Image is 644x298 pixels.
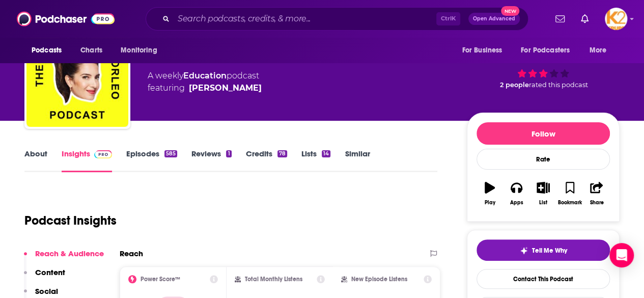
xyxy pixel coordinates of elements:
h1: Podcast Insights [24,213,117,228]
button: open menu [582,41,620,60]
div: Share [590,200,603,206]
button: Content [24,267,65,286]
h2: Power Score™ [141,276,180,283]
input: Search podcasts, credits, & more... [174,11,436,27]
p: Content [35,267,65,277]
img: tell me why sparkle [520,247,528,255]
p: Social [35,286,58,296]
p: Reach & Audience [35,249,104,258]
div: Rate [477,149,610,170]
div: 585 [164,150,177,157]
img: Podchaser - Follow, Share and Rate Podcasts [17,9,115,29]
button: Apps [503,175,529,212]
span: 2 people [500,81,529,89]
a: Charts [74,41,108,60]
button: List [530,175,556,212]
span: Charts [80,43,102,58]
button: Bookmark [556,175,583,212]
button: open menu [455,41,515,60]
button: open menu [114,41,170,60]
img: The Marie Forleo Podcast [26,25,128,127]
img: User Profile [605,8,627,30]
span: For Business [462,43,502,58]
span: Tell Me Why [532,247,567,255]
a: Education [183,71,227,80]
a: About [24,149,47,172]
span: Monitoring [121,43,157,58]
a: Credits78 [246,149,287,172]
button: open menu [24,41,75,60]
img: Podchaser Pro [94,150,112,158]
div: A weekly podcast [148,70,262,94]
h2: Total Monthly Listens [245,276,302,283]
div: Bookmark [558,200,582,206]
button: Follow [477,122,610,145]
h2: Reach [120,249,143,258]
a: InsightsPodchaser Pro [62,149,112,172]
div: 14 [322,150,330,157]
span: Logged in as K2Krupp [605,8,627,30]
button: open menu [514,41,584,60]
div: 78 [277,150,287,157]
span: featuring [148,82,262,94]
div: Apps [510,200,523,206]
span: More [590,43,607,58]
div: 1 [226,150,231,157]
button: Open AdvancedNew [468,13,520,25]
span: Podcasts [32,43,62,58]
h2: New Episode Listens [351,276,407,283]
button: Share [583,175,610,212]
a: Reviews1 [191,149,231,172]
button: Play [477,175,503,212]
div: Search podcasts, credits, & more... [146,7,528,31]
span: For Podcasters [521,43,570,58]
a: Lists14 [301,149,330,172]
a: Show notifications dropdown [551,10,569,28]
button: tell me why sparkleTell Me Why [477,239,610,261]
button: Reach & Audience [24,249,104,267]
span: Ctrl K [436,12,460,25]
button: Show profile menu [605,8,627,30]
div: 71 2 peoplerated this podcast [467,32,620,95]
a: Similar [345,149,370,172]
div: List [539,200,547,206]
span: rated this podcast [529,81,588,89]
div: Open Intercom Messenger [609,243,634,267]
a: Show notifications dropdown [577,10,593,28]
span: Open Advanced [473,16,515,21]
a: Marie Forleo [189,82,262,94]
span: New [501,6,519,16]
div: Play [485,200,495,206]
a: Episodes585 [126,149,177,172]
a: Contact This Podcast [477,269,610,289]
